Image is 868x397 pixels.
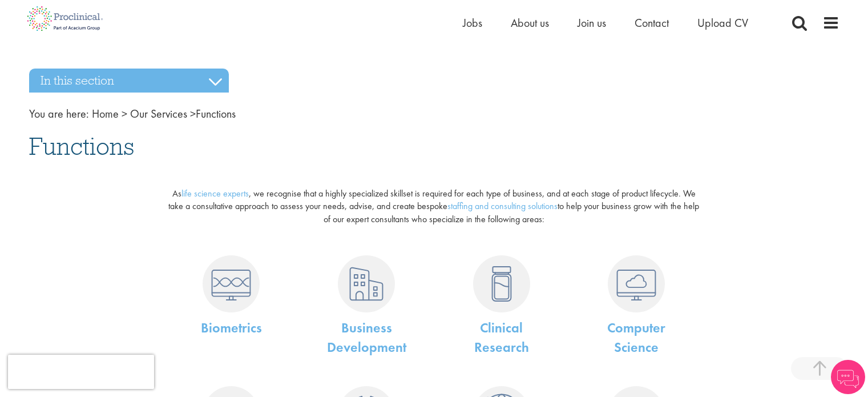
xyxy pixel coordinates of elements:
a: breadcrumb link to Home [92,106,119,121]
span: Functions [92,106,236,121]
img: Business Development [338,255,395,312]
a: Clinical Research [442,255,560,312]
a: Upload CV [697,15,748,30]
a: ClinicalResearch [474,319,529,356]
span: > [122,106,127,121]
a: Business Development [308,255,426,312]
a: About us [511,15,549,30]
span: Functions [29,131,134,162]
a: Jobs [463,15,482,30]
a: Join us [578,15,606,30]
iframe: reCAPTCHA [8,355,154,389]
a: ComputerScience [607,319,665,356]
a: staffing and consulting solutions [447,200,558,212]
a: life science experts [181,187,249,199]
h3: In this section [29,69,229,93]
a: Biometrics [201,319,262,336]
img: Biometrics [203,255,260,312]
p: As , we recognise that a highly specialized skillset is required for each type of business, and a... [167,187,701,227]
img: Computer Science [608,255,665,312]
span: You are here: [29,106,89,121]
img: Clinical Research [473,255,530,312]
span: > [190,106,196,121]
a: Computer Science [578,255,696,312]
a: Contact [635,15,669,30]
a: Biometrics [172,255,290,312]
a: breadcrumb link to Our Services [130,106,187,121]
img: Chatbot [831,360,865,394]
a: BusinessDevelopment [327,319,406,356]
